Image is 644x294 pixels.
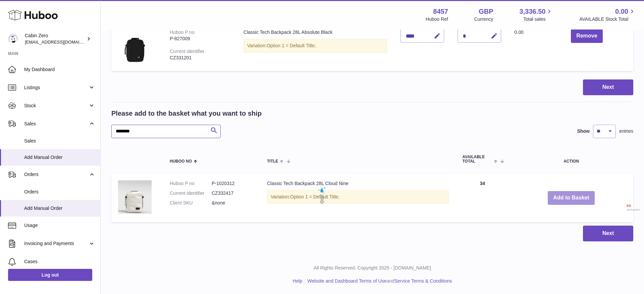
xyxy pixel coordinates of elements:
[24,205,95,212] span: Add Manual Order
[212,190,254,196] dd: CZ332417
[25,39,99,45] span: [EMAIL_ADDRESS][DOMAIN_NAME]
[627,204,640,208] span: 0 / 0
[583,79,633,95] button: Next
[290,194,339,199] span: Option 1 = Default Title;
[24,154,95,161] span: Add Manual Order
[627,208,640,212] span: used queries
[462,155,492,164] span: AVAILABLE Total
[111,109,262,118] h2: Please add to the basket what you want to ship
[579,16,636,22] span: AVAILABLE Stock Total
[24,66,95,73] span: My Dashboard
[523,16,553,22] span: Total sales
[170,36,230,42] div: P-827009
[8,269,92,281] a: Log out
[170,30,195,35] div: Huboo P no
[25,33,85,45] div: Cabin Zero
[212,200,254,206] dd: &none
[118,180,152,214] img: Classic Tech Backpack 28L Cloud Nine
[520,7,553,22] a: 3,336.50 Total sales
[267,190,449,204] div: Variation:
[244,39,387,53] div: Variation:
[267,159,278,164] span: Title
[479,7,493,16] strong: GBP
[583,226,633,241] button: Next
[170,200,212,206] dt: Client SKU
[579,7,636,22] a: 0.00 AVAILABLE Stock Total
[577,128,590,134] label: Show
[170,55,230,61] div: CZ331201
[170,159,192,164] span: Huboo no
[307,278,386,284] a: Website and Dashboard Terms of Use
[170,190,212,196] dt: Current identifier
[520,7,546,16] span: 3,336.50
[8,34,18,44] img: huboo@cabinzero.com
[237,22,394,71] td: Classic Tech Backpack 28L Absolute Black
[305,278,452,284] li: and
[24,171,88,178] span: Orders
[474,16,493,22] div: Currency
[24,240,88,247] span: Invoicing and Payments
[394,278,452,284] a: Service Terms & Conditions
[455,174,509,222] td: 34
[24,189,95,195] span: Orders
[118,29,152,63] img: Classic Tech Backpack 28L Absolute Black
[24,138,95,144] span: Sales
[433,7,448,16] strong: 8457
[24,258,95,265] span: Cases
[509,148,633,170] th: Action
[619,128,633,134] span: entries
[24,103,88,109] span: Stock
[260,174,455,222] td: Classic Tech Backpack 28L Cloud Nine
[293,278,303,284] a: Help
[267,43,316,48] span: Option 1 = Default Title;
[548,191,595,205] button: Add to Basket
[24,84,88,91] span: Listings
[106,265,639,271] p: All Rights Reserved. Copyright 2025 - [DOMAIN_NAME]
[212,180,254,187] dd: P-1020312
[170,49,205,54] div: Current identifier
[24,121,88,127] span: Sales
[571,29,602,43] button: Remove
[515,30,524,35] span: 0.00
[615,7,628,16] span: 0.00
[24,222,95,229] span: Usage
[170,180,212,187] dt: Huboo P no
[426,16,448,22] div: Huboo Ref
